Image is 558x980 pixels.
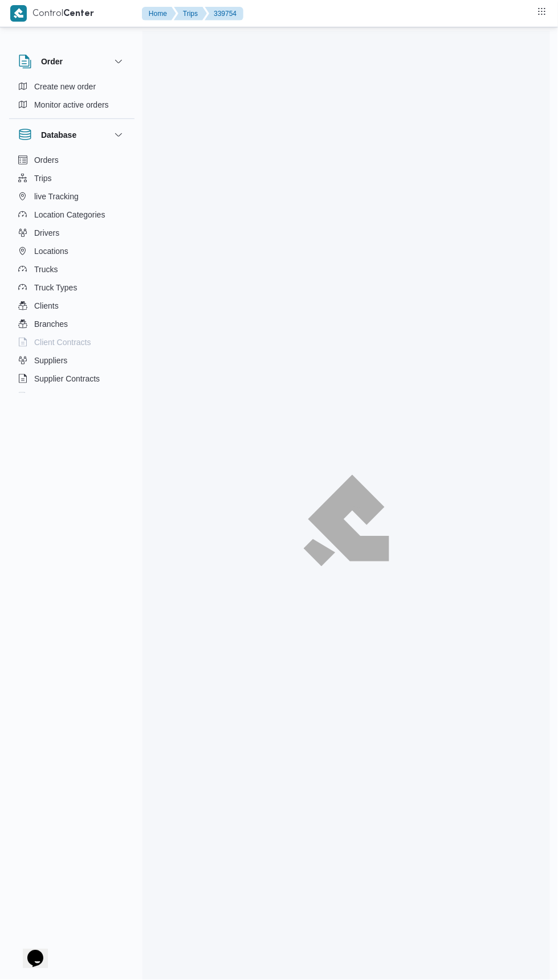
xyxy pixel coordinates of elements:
[14,206,130,224] button: Location Categories
[14,187,130,206] button: live Tracking
[14,96,130,114] button: Monitor active orders
[14,370,130,388] button: Supplier Contracts
[14,151,130,169] button: Orders
[309,481,383,560] img: ILLA Logo
[41,55,63,68] h3: Order
[14,77,130,96] button: Create new order
[174,7,207,20] button: Trips
[10,5,27,22] img: X8yXhbKr1z7QwAAAABJRU5ErkJggg==
[34,354,67,367] span: Suppliers
[14,169,130,187] button: Trips
[14,297,130,315] button: Clients
[14,351,130,370] button: Suppliers
[34,281,77,294] span: Truck Types
[41,128,76,142] h3: Database
[18,128,125,142] button: Database
[34,190,79,203] span: live Tracking
[14,260,130,278] button: Trucks
[34,208,105,222] span: Location Categories
[9,151,135,397] div: Database
[34,390,63,404] span: Devices
[9,77,135,118] div: Order
[34,335,91,349] span: Client Contracts
[14,242,130,260] button: Locations
[34,153,59,167] span: Orders
[14,333,130,351] button: Client Contracts
[34,244,68,258] span: Locations
[34,263,58,276] span: Trucks
[142,7,176,20] button: Home
[34,98,109,112] span: Monitor active orders
[205,7,243,20] button: 339754
[14,388,130,406] button: Devices
[14,224,130,242] button: Drivers
[34,226,59,240] span: Drivers
[18,55,125,68] button: Order
[11,934,48,969] iframe: chat widget
[34,80,96,93] span: Create new order
[14,315,130,333] button: Branches
[14,278,130,297] button: Truck Types
[63,10,94,18] b: Center
[34,171,52,185] span: Trips
[34,317,68,331] span: Branches
[34,372,100,386] span: Supplier Contracts
[34,299,59,313] span: Clients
